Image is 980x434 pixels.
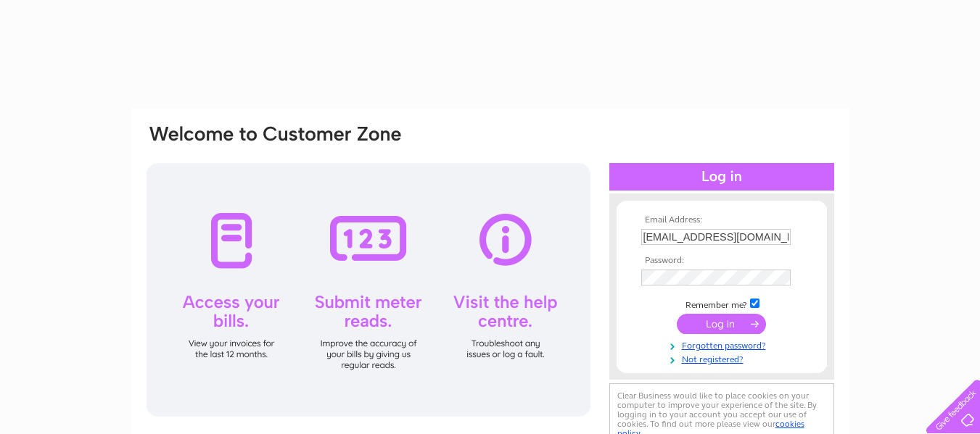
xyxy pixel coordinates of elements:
a: Forgotten password? [641,338,806,351]
td: Remember me? [638,296,806,311]
th: Email Address: [638,215,806,225]
a: Not registered? [641,351,806,365]
th: Password: [638,256,806,266]
input: Submit [677,314,766,334]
